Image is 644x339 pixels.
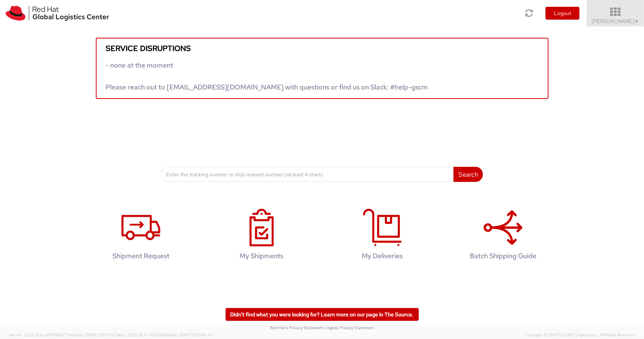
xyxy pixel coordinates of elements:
h4: My Deliveries [334,252,431,260]
a: My Deliveries [326,201,439,271]
span: ▼ [635,18,639,25]
span: Server: 2025.18.0-dd719145275 [9,332,113,337]
a: Red Hat's Privacy Statement [270,325,323,330]
a: Didn't find what you were looking for? Learn more on our page in The Source. [226,308,419,321]
a: My Shipments [205,201,318,271]
h4: Shipment Request [92,252,190,260]
span: Client: 2025.18.0-71d3358 [114,332,212,337]
a: Shipment Request [85,201,198,271]
span: master, [DATE] 09:46:25 [165,332,212,337]
span: [PERSON_NAME] [592,18,639,25]
h4: My Shipments [213,252,310,260]
button: Logout [546,7,579,20]
button: Search [453,167,483,182]
img: rh-logistics-00dfa346123c4ec078e1.svg [6,6,109,21]
span: - none at the moment Please reach out to [EMAIL_ADDRESS][DOMAIN_NAME] with questions or find us o... [106,61,428,91]
span: Copyright © [DATE]-[DATE] Agistix Inc., All Rights Reserved [524,332,635,338]
input: Enter the tracking number or ship request number (at least 4 chars) [161,167,454,182]
h5: Service disruptions [106,44,538,52]
a: Service disruptions - none at the moment Please reach out to [EMAIL_ADDRESS][DOMAIN_NAME] with qu... [96,38,549,99]
span: master, [DATE] 09:51:11 [70,332,113,337]
h4: Batch Shipping Guide [455,252,552,260]
a: | Agistix Privacy Statement [324,325,374,330]
a: Batch Shipping Guide [447,201,560,271]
